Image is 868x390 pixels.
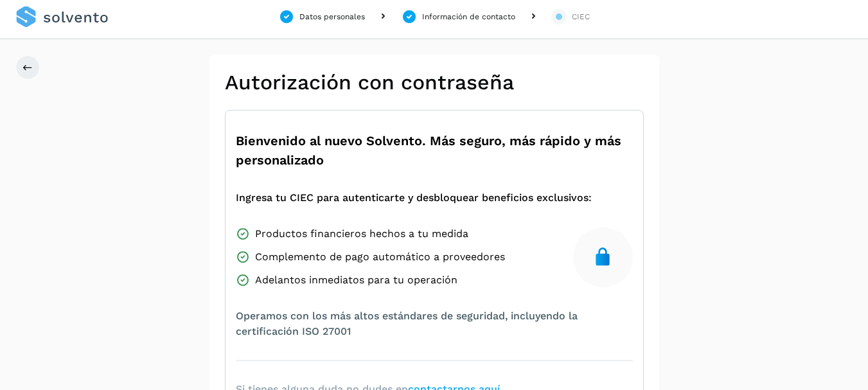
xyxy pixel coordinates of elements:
[255,226,468,242] span: Productos financieros hechos a tu medida
[255,272,457,288] span: Adelantos inmediatos para tu operación
[236,131,633,170] span: Bienvenido al nuevo Solvento. Más seguro, más rápido y más personalizado
[236,308,633,339] span: Operamos con los más altos estándares de seguridad, incluyendo la certificación ISO 27001
[572,11,590,22] div: CIEC
[299,11,365,22] div: Datos personales
[422,11,515,22] div: Información de contacto
[225,70,644,94] h2: Autorización con contraseña
[592,247,613,267] img: secure
[236,190,592,206] span: Ingresa tu CIEC para autenticarte y desbloquear beneficios exclusivos:
[255,249,505,265] span: Complemento de pago automático a proveedores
